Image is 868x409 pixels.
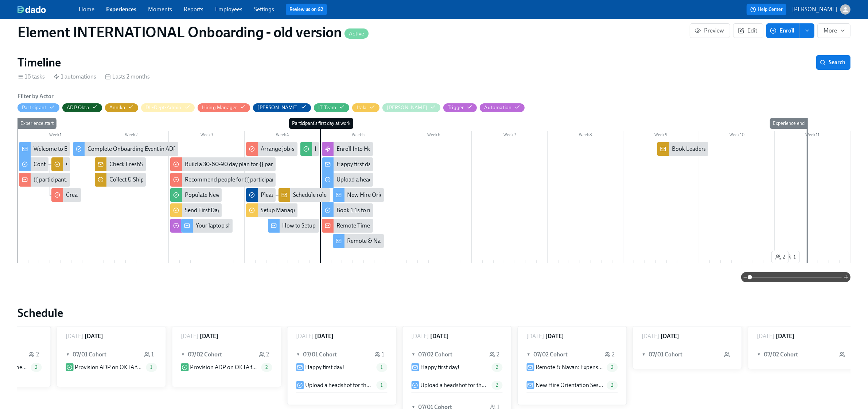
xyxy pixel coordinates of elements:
div: Week 10 [699,131,775,141]
span: 1 [146,364,157,370]
span: 2 [607,364,618,370]
span: Preview [696,27,724,34]
div: Remote & Navan: Expense Reimbursement & Travel Expense Policy [333,234,384,248]
div: Week 8 [548,131,623,141]
button: Preview [690,23,730,38]
div: Experience start [17,118,57,129]
span: Active [345,31,369,37]
div: Send First Day Email to INTERNATIONAL Hire [185,206,300,214]
div: Arrange job-specific trainings and regular check-ins with {{ participant.fullName }} [246,142,297,156]
button: enroll [800,23,814,38]
button: Itala [352,103,379,112]
span: ▼ [296,351,301,359]
button: Participant [17,103,59,112]
h6: [DATE] [661,332,680,340]
div: Participant's first day at work [289,118,353,129]
div: Send First Day Email to INTERNATIONAL Hire [170,203,221,217]
div: Hide Hiring Manager [202,104,237,111]
h6: Filter by Actor [17,92,54,100]
a: Moments [148,6,172,13]
span: Search [821,59,845,66]
div: Hide Participant [22,104,46,111]
div: Welcome to Element Biosciences! [19,142,70,156]
button: IT Team [314,103,349,112]
div: Please select role-specific trainings for new hire {{ participant.fullName }} [246,188,276,202]
div: 2 [29,351,39,359]
span: 1 [786,253,796,261]
p: [DATE] [412,332,429,340]
h1: Element INTERNATIONAL Onboarding - old version [17,23,369,41]
a: Employees [215,6,242,13]
div: Hide Trigger [448,104,464,111]
button: [PERSON_NAME] [792,4,851,15]
div: Recommend people for {{ participant.fullName }} to meet [185,176,327,184]
div: 16 tasks [17,73,45,81]
span: ▼ [181,351,186,359]
div: Collect & Ship International Swag [95,173,146,187]
span: 2 [261,364,272,370]
a: Settings [254,6,274,13]
span: ▼ [642,351,647,359]
div: Confirm your Name, Home Address, and T-shirt size [19,157,48,171]
button: Annika [105,103,138,112]
div: Book Leadership Orientation sessions for {{ participant.startDate | MMMM Do }} cohort [657,142,708,156]
div: 1 automations [54,73,96,81]
div: New Hire Orientation Session & First Day Resources! [347,191,478,199]
h6: 07/01 Cohort [303,351,337,359]
div: How to Setup your Element Laptop [283,222,369,230]
div: Week 3 [169,131,245,141]
div: Confirm {{ participant.fullName }}'s @elembio email and ADP ID: [66,160,228,168]
button: Review us on G2 [286,4,327,15]
div: Populate New Hire FEDEX Tracking Info for {{ participant.startDate | MMMM Do }} new joiners [170,188,221,202]
span: ▼ [412,351,417,359]
button: Edit [733,23,763,38]
div: Week 4 [245,131,320,141]
div: Upload a headshot for the All Hands Meeting [336,176,448,184]
div: Confirm {{ participant.fullName }}'s @elembio email and ADP ID: [51,157,70,171]
a: Reports [184,6,203,13]
div: 2 [490,351,500,359]
span: 2 [775,253,785,261]
div: {{ participant.fullName }} has accepted our offer! [19,173,70,187]
span: 2 [31,364,42,370]
div: Check FreshService ticket(s) for the {{ participant.startDate | MMMM Do }} cohort [109,160,309,168]
p: Upload a headshot for the All Hands Meeting [305,381,374,389]
button: More [817,23,851,38]
button: [PERSON_NAME] [382,103,440,112]
p: [DATE] [296,332,314,340]
div: Please select role-specific trainings for new hire {{ participant.fullName }} [261,191,442,199]
div: Schedule role-specific trainings for {{ participant.fullName }} [279,188,330,202]
div: Remote & Navan: Expense Reimbursement & Travel Expense Policy [347,237,514,245]
span: ▼ [757,351,762,359]
div: Provision ADP on OKTA for new INTERNATIONAL Hires starting {{ participant.startDate | dddd MMMM D... [300,142,319,156]
div: 2 [259,351,269,359]
h6: [DATE] [546,332,564,340]
button: DL-Dept-Admin [141,103,195,112]
button: Trigger [443,103,477,112]
div: Hide DL-Dept-Admin [145,104,182,111]
div: Build a 30-60-90 day plan for {{ participant.fullName }} [185,160,322,168]
div: New Hire Orientation Session & First Day Resources! [333,188,384,202]
span: 1 [377,382,388,388]
div: {{ participant.fullName }} has accepted our offer! [34,176,154,184]
button: 1 [782,251,800,263]
button: Enroll [766,23,800,38]
div: Week 7 [472,131,548,141]
div: Happy first day! [322,157,373,171]
p: New Hire Orientation Session & First Day Resources! [536,381,604,389]
span: ▼ [527,351,532,359]
div: Collect & Ship International Swag [109,176,192,184]
div: Schedule role-specific trainings for {{ participant.fullName }} [293,191,443,199]
div: Hide ADP Okta [67,104,89,111]
span: Help Center [750,6,783,13]
div: Create the FreshServices ticket for {{ participant.fullName }} [51,188,81,202]
div: Hide Itala [357,104,366,111]
div: Complete Onboarding Event in ADP [73,142,178,156]
p: [DATE] [527,332,544,340]
span: 2 [607,382,618,388]
p: Happy first day! [305,363,345,371]
h6: 07/02 Cohort [764,351,798,359]
div: Week 6 [396,131,472,141]
div: Arrange job-specific trainings and regular check-ins with {{ participant.fullName }} [261,145,464,153]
